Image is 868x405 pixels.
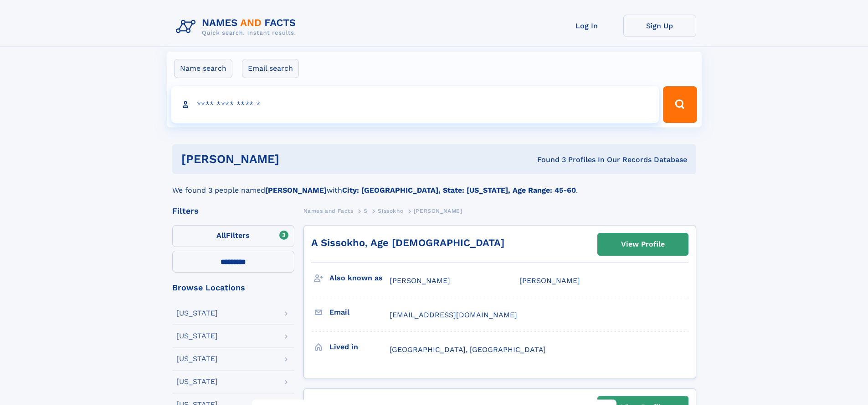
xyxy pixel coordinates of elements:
div: [US_STATE] [176,355,218,363]
div: [US_STATE] [176,332,218,340]
a: Names and Facts [303,205,354,216]
button: Search Button [663,86,697,123]
span: Sissokho [378,208,403,214]
a: Sign Up [623,15,696,37]
div: Found 3 Profiles In Our Records Database [408,155,687,165]
h3: Email [329,305,390,320]
img: Logo Names and Facts [172,15,303,39]
a: Log In [550,15,623,37]
h1: [PERSON_NAME] [181,153,408,165]
a: S [364,205,368,216]
span: [GEOGRAPHIC_DATA], [GEOGRAPHIC_DATA] [390,345,546,354]
span: [PERSON_NAME] [519,276,580,285]
div: Filters [172,207,294,215]
b: [PERSON_NAME] [265,186,327,195]
span: [PERSON_NAME] [414,208,462,214]
label: Filters [172,225,294,247]
span: S [364,208,368,214]
label: Email search [242,59,299,78]
h3: Lived in [329,339,390,355]
div: We found 3 people named with . [172,174,696,196]
span: [PERSON_NAME] [390,276,450,285]
a: A Sissokho, Age [DEMOGRAPHIC_DATA] [311,237,504,248]
div: [US_STATE] [176,310,218,317]
a: View Profile [598,233,688,255]
span: [EMAIL_ADDRESS][DOMAIN_NAME] [390,310,517,319]
div: [US_STATE] [176,378,218,385]
span: All [216,231,226,240]
h3: Also known as [329,270,390,286]
a: Sissokho [378,205,403,216]
b: City: [GEOGRAPHIC_DATA], State: [US_STATE], Age Range: 45-60 [342,186,576,195]
div: Browse Locations [172,284,294,292]
input: search input [171,86,659,123]
label: Name search [174,59,232,78]
div: View Profile [621,234,665,255]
